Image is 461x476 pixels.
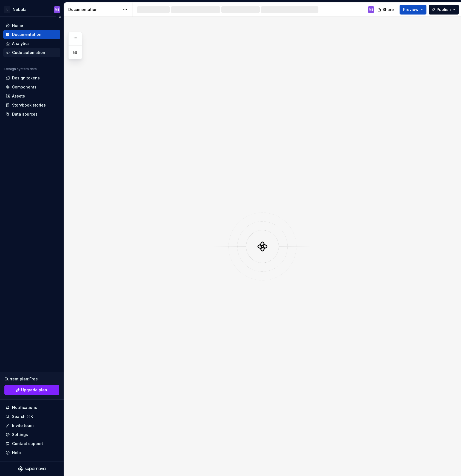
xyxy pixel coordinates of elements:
div: Design tokens [12,75,40,81]
div: Storybook stories [12,102,46,108]
span: Publish [437,7,451,12]
div: Current plan : Free [4,376,59,382]
div: Invite team [12,423,33,428]
span: Upgrade plan [21,387,47,393]
button: Preview [400,5,426,15]
a: Code automation [3,48,60,57]
div: MB [55,7,60,12]
button: Contact support [3,439,60,448]
div: Design system data [4,67,37,71]
button: Collapse sidebar [56,13,64,21]
button: Help [3,448,60,457]
div: Analytics [12,41,30,46]
div: Data sources [12,111,38,117]
a: Home [3,21,60,30]
div: Home [12,23,23,28]
a: Assets [3,92,60,101]
a: Invite team [3,421,60,430]
a: Data sources [3,110,60,119]
svg: Supernova Logo [18,466,46,472]
div: Code automation [12,50,45,55]
div: Components [12,84,36,90]
div: MB [369,7,374,12]
div: Documentation [68,7,120,12]
div: Assets [12,93,25,99]
a: Settings [3,430,60,439]
div: L [4,6,10,13]
div: Search ⌘K [12,414,33,419]
div: Contact support [12,441,43,446]
button: Upgrade plan [4,385,59,395]
div: Nebula [13,7,27,12]
a: Components [3,83,60,91]
a: Analytics [3,39,60,48]
button: Publish [429,5,459,15]
div: Notifications [12,405,37,410]
div: Documentation [12,32,41,37]
button: LNebulaMB [1,4,63,15]
span: Share [383,7,394,12]
a: Storybook stories [3,101,60,110]
a: Design tokens [3,74,60,82]
span: Preview [403,7,418,12]
button: Share [375,5,397,15]
div: Help [12,450,21,455]
a: Documentation [3,30,60,39]
div: Settings [12,432,28,437]
button: Notifications [3,403,60,412]
button: Search ⌘K [3,412,60,421]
